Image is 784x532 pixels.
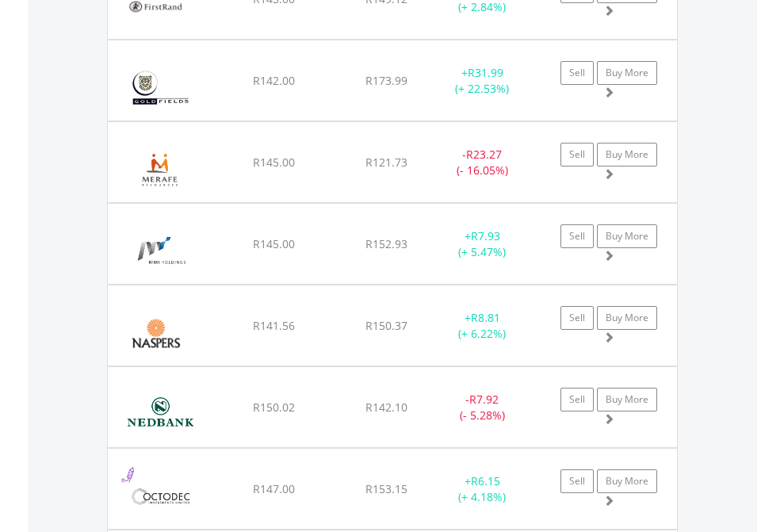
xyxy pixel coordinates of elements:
a: Sell [560,143,594,166]
img: EQU.ZA.OCT.png [116,469,205,525]
a: Buy More [597,143,657,166]
a: Sell [560,306,594,330]
span: R142.10 [365,400,407,415]
span: R152.93 [365,236,407,251]
img: EQU.ZA.NPN.png [116,305,196,362]
div: + (+ 4.18%) [433,473,532,505]
span: R31.99 [468,65,503,80]
a: Buy More [597,224,657,248]
span: R150.02 [253,400,295,415]
a: Buy More [597,388,657,411]
span: R23.27 [466,147,502,162]
a: Sell [560,224,594,248]
div: + (+ 22.53%) [433,65,532,97]
img: EQU.ZA.MTM.png [116,224,205,280]
span: R150.37 [365,318,407,333]
span: R8.81 [471,310,500,325]
a: Buy More [597,61,657,85]
span: R141.56 [253,318,295,333]
span: R173.99 [365,73,407,88]
img: EQU.ZA.MRF.png [116,142,205,198]
span: R147.00 [253,481,295,496]
span: R6.15 [471,473,500,488]
div: - (- 16.05%) [433,147,532,178]
a: Sell [560,388,594,411]
span: R7.93 [471,228,500,243]
span: R7.92 [469,392,499,407]
a: Buy More [597,469,657,493]
img: EQU.ZA.NED.png [116,387,205,443]
a: Sell [560,469,594,493]
span: R121.73 [365,155,407,170]
span: R145.00 [253,236,295,251]
div: + (+ 6.22%) [433,310,532,342]
span: R142.00 [253,73,295,88]
a: Buy More [597,306,657,330]
a: Sell [560,61,594,85]
div: - (- 5.28%) [433,392,532,423]
span: R153.15 [365,481,407,496]
span: R145.00 [253,155,295,170]
img: EQU.ZA.GFI.png [116,60,205,117]
div: + (+ 5.47%) [433,228,532,260]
